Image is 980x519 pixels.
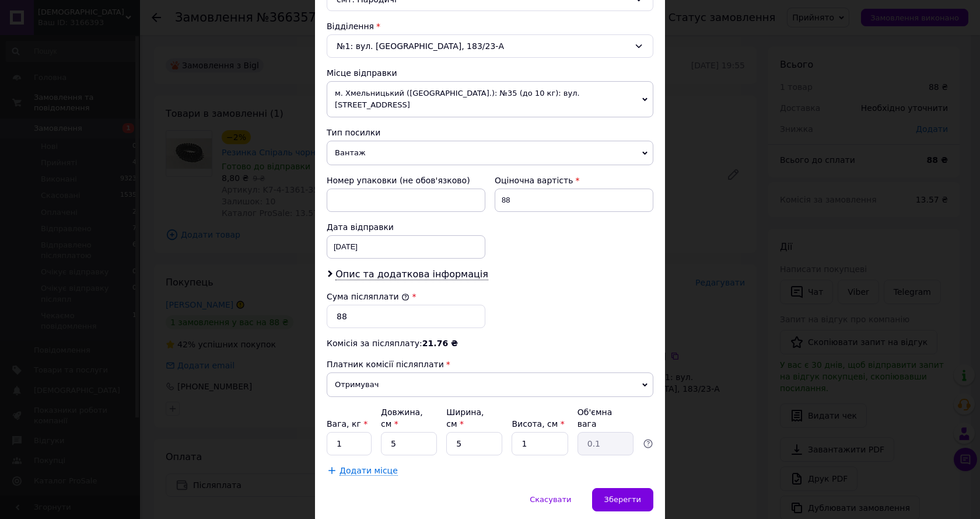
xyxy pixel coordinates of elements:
[327,372,653,397] span: Отримувач
[327,360,444,369] span: Платник комісії післяплати
[327,175,485,186] div: Номер упаковки (не обов'язково)
[604,495,641,504] span: Зберегти
[327,34,653,58] div: №1: вул. [GEOGRAPHIC_DATA], 183/23-А
[381,407,423,429] label: Довжина, см
[335,269,488,280] span: Опис та додаткова інформація
[327,337,653,349] div: Комісія за післяплату:
[446,407,484,429] label: Ширина, см
[422,339,458,348] span: 21.76 ₴
[327,20,653,32] div: Відділення
[339,466,398,476] span: Додати місце
[495,175,653,186] div: Оціночна вартість
[327,81,653,117] span: м. Хмельницький ([GEOGRAPHIC_DATA].): №35 (до 10 кг): вул. [STREET_ADDRESS]
[327,68,397,78] span: Місце відправки
[327,292,409,301] label: Сума післяплати
[327,141,653,165] span: Вантаж
[512,419,564,429] label: Висота, см
[327,221,485,233] div: Дата відправки
[577,406,633,430] div: Об'ємна вага
[530,495,571,504] span: Скасувати
[327,128,380,137] span: Тип посилки
[327,419,367,429] label: Вага, кг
